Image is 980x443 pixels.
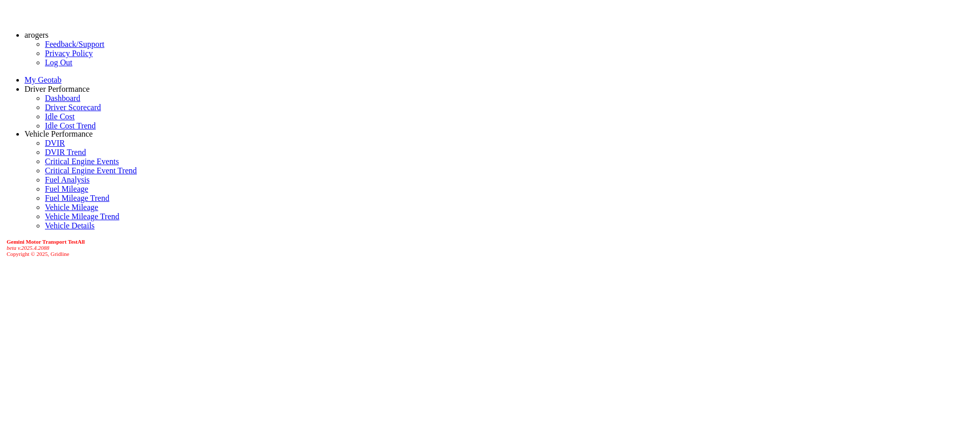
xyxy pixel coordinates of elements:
[24,129,93,138] a: Vehicle Performance
[45,139,65,147] a: DVIR
[45,112,75,121] a: Idle Cost
[45,58,72,67] a: Log Out
[45,148,86,157] a: DVIR Trend
[45,157,119,166] a: Critical Engine Events
[45,185,88,193] a: Fuel Mileage
[45,175,90,184] a: Fuel Analysis
[24,31,48,39] a: arogers
[45,49,93,58] a: Privacy Policy
[45,212,119,221] a: Vehicle Mileage Trend
[7,245,50,251] i: beta v.2025.4.2088
[45,94,80,102] a: Dashboard
[45,194,109,202] a: Fuel Mileage Trend
[45,221,94,230] a: Vehicle Details
[7,239,976,257] div: Copyright © 2025, Gridline
[24,75,61,84] a: My Geotab
[45,166,137,175] a: Critical Engine Event Trend
[45,203,98,212] a: Vehicle Mileage
[7,239,85,245] b: Gemini Motor Transport TestAll
[24,85,90,93] a: Driver Performance
[45,121,96,130] a: Idle Cost Trend
[45,103,101,112] a: Driver Scorecard
[45,40,104,48] a: Feedback/Support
